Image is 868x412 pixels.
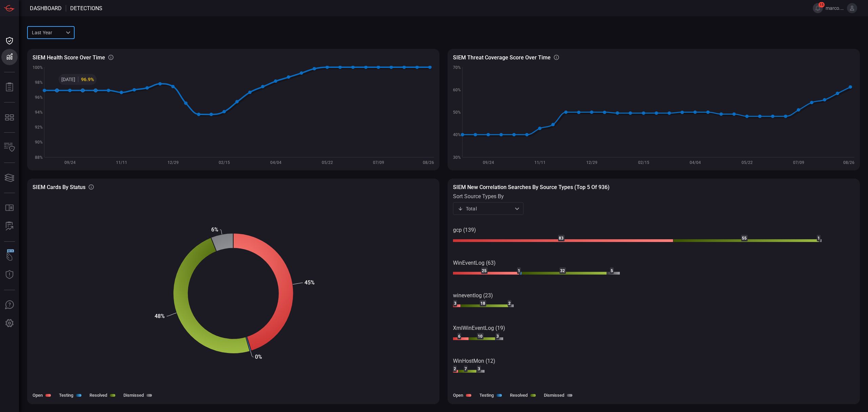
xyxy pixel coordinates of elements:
[35,125,43,130] text: 92%
[453,325,505,331] text: XmlWinEventLog (19)
[479,393,494,398] label: Testing
[518,268,520,273] text: 1
[478,367,480,371] text: 3
[453,88,461,92] text: 60%
[508,301,511,306] text: 2
[453,155,461,160] text: 30%
[35,155,43,160] text: 88%
[453,110,461,115] text: 50%
[826,5,844,11] span: marco.[PERSON_NAME]
[30,5,62,12] span: Dashboard
[742,236,747,241] text: 55
[35,95,43,100] text: 96%
[1,49,18,65] button: Detections
[116,160,127,165] text: 11/11
[690,160,701,165] text: 04/04
[1,109,18,126] button: MITRE - Detection Posture
[818,2,825,7] span: 15
[480,301,485,306] text: 18
[33,54,105,61] h3: SIEM Health Score Over Time
[90,393,107,398] label: Resolved
[453,292,493,299] text: wineventlog (23)
[458,334,460,339] text: 6
[453,193,524,200] label: sort source types by
[1,297,18,313] button: Ask Us A Question
[123,393,144,398] label: Dismissed
[1,248,18,265] button: Wingman
[638,160,649,165] text: 02/15
[453,184,854,190] h3: SIEM New correlation searches by source types (Top 5 of 936)
[211,226,218,233] text: 6%
[510,393,528,398] label: Resolved
[59,393,73,398] label: Testing
[483,160,494,165] text: 09/24
[454,367,456,371] text: 2
[453,358,495,364] text: WinHostMon (12)
[32,29,64,36] p: Last year
[817,236,820,241] text: 1
[586,160,597,165] text: 12/29
[423,160,434,165] text: 08/26
[478,334,482,339] text: 10
[1,218,18,235] button: ALERT ANALYSIS
[496,334,499,339] text: 3
[1,139,18,156] button: Inventory
[70,5,102,12] span: Detections
[1,170,18,186] button: Cards
[793,160,804,165] text: 07/09
[611,268,613,273] text: 5
[453,54,551,61] h3: SIEM Threat coverage score over time
[219,160,230,165] text: 02/15
[813,3,823,13] button: 15
[843,160,854,165] text: 08/26
[544,393,564,398] label: Dismissed
[453,132,461,137] text: 40%
[1,267,18,283] button: Threat Intelligence
[1,79,18,95] button: Reports
[453,393,463,398] label: Open
[33,184,85,190] h3: SIEM Cards By Status
[1,33,18,49] button: Dashboard
[64,160,76,165] text: 09/24
[465,367,467,371] text: 7
[453,260,496,266] text: WinEventLog (63)
[373,160,384,165] text: 07/09
[304,279,315,286] text: 45%
[270,160,281,165] text: 04/04
[35,140,43,145] text: 90%
[559,236,564,241] text: 83
[742,160,753,165] text: 05/22
[453,227,476,233] text: gcp (139)
[33,393,43,398] label: Open
[35,80,43,85] text: 98%
[255,354,262,360] text: 0%
[458,205,513,212] div: Total
[322,160,333,165] text: 05/22
[33,65,43,70] text: 100%
[534,160,546,165] text: 11/11
[167,160,179,165] text: 12/29
[454,301,456,306] text: 3
[1,315,18,332] button: Preferences
[453,65,461,70] text: 70%
[1,200,18,216] button: Rule Catalog
[155,313,165,319] text: 48%
[560,268,565,273] text: 32
[35,110,43,115] text: 94%
[482,268,487,273] text: 25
